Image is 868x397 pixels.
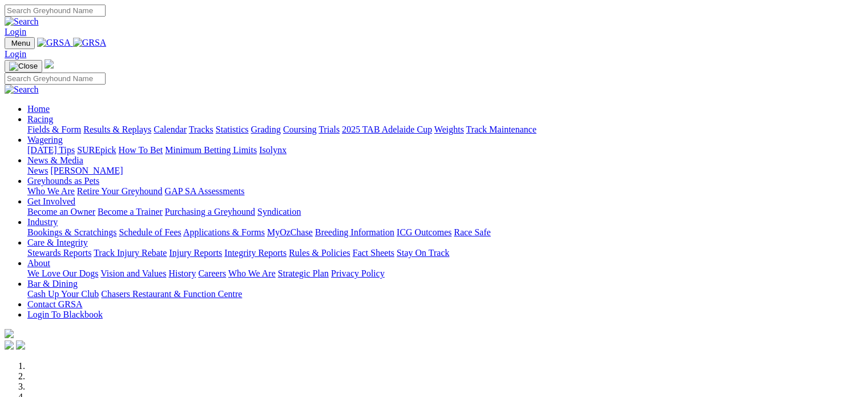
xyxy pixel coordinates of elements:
a: Login [5,49,26,59]
a: Greyhounds as Pets [27,176,99,186]
a: [PERSON_NAME] [50,166,123,175]
a: We Love Our Dogs [27,268,98,278]
a: ICG Outcomes [397,227,451,237]
a: Contact GRSA [27,299,82,309]
div: Greyhounds as Pets [27,186,863,197]
a: Calendar [154,125,187,134]
a: Strategic Plan [278,268,329,278]
a: Become an Owner [27,207,95,216]
a: Bookings & Scratchings [27,227,116,237]
a: About [27,258,50,268]
a: Results & Replays [83,125,151,134]
a: Racing [27,114,53,124]
a: Trials [318,125,340,134]
a: [DATE] Tips [27,145,75,155]
a: Applications & Forms [183,227,265,237]
button: Toggle navigation [5,37,35,49]
a: Become a Trainer [98,207,163,216]
a: How To Bet [119,145,163,155]
a: Race Safe [454,227,490,237]
a: Home [27,104,50,114]
a: Purchasing a Greyhound [165,207,255,216]
a: Cash Up Your Club [27,289,99,299]
img: GRSA [73,38,107,48]
div: Get Involved [27,207,863,217]
a: Syndication [257,207,301,216]
a: Track Injury Rebate [94,248,167,258]
a: Bar & Dining [27,279,78,288]
a: Track Maintenance [466,125,536,134]
a: Fields & Form [27,125,81,134]
a: News & Media [27,155,83,165]
a: GAP SA Assessments [165,186,245,196]
a: SUREpick [77,145,116,155]
img: Search [5,17,39,27]
a: Retire Your Greyhound [77,186,163,196]
img: facebook.svg [5,340,14,350]
button: Toggle navigation [5,60,42,73]
img: logo-grsa-white.png [5,329,14,338]
a: Privacy Policy [331,268,385,278]
a: Industry [27,217,58,227]
div: About [27,268,863,279]
a: Login To Blackbook [27,310,103,319]
a: Careers [198,268,226,278]
img: Search [5,85,39,95]
a: Tracks [189,125,213,134]
a: News [27,166,48,175]
a: Isolynx [259,145,286,155]
input: Search [5,5,106,17]
div: News & Media [27,166,863,176]
img: twitter.svg [16,340,25,350]
div: Wagering [27,145,863,155]
a: Integrity Reports [224,248,286,258]
a: Stewards Reports [27,248,91,258]
a: Vision and Values [100,268,166,278]
a: Coursing [283,125,317,134]
img: GRSA [37,38,71,48]
a: Stay On Track [397,248,449,258]
a: Get Involved [27,197,75,206]
a: Who We Are [27,186,75,196]
input: Search [5,73,106,85]
a: MyOzChase [267,227,313,237]
img: Close [9,62,38,71]
a: Care & Integrity [27,238,88,247]
span: Menu [11,39,30,47]
a: Login [5,27,26,37]
a: Wagering [27,135,63,145]
a: Injury Reports [169,248,222,258]
a: Statistics [216,125,249,134]
a: History [168,268,196,278]
a: Grading [251,125,281,134]
a: Minimum Betting Limits [165,145,257,155]
div: Bar & Dining [27,289,863,299]
div: Industry [27,227,863,238]
a: Weights [434,125,464,134]
a: Fact Sheets [353,248,394,258]
a: Who We Are [228,268,276,278]
a: Schedule of Fees [119,227,181,237]
img: logo-grsa-white.png [45,59,54,69]
div: Racing [27,125,863,135]
div: Care & Integrity [27,248,863,258]
a: Breeding Information [315,227,394,237]
a: Chasers Restaurant & Function Centre [101,289,242,299]
a: 2025 TAB Adelaide Cup [342,125,432,134]
a: Rules & Policies [289,248,350,258]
